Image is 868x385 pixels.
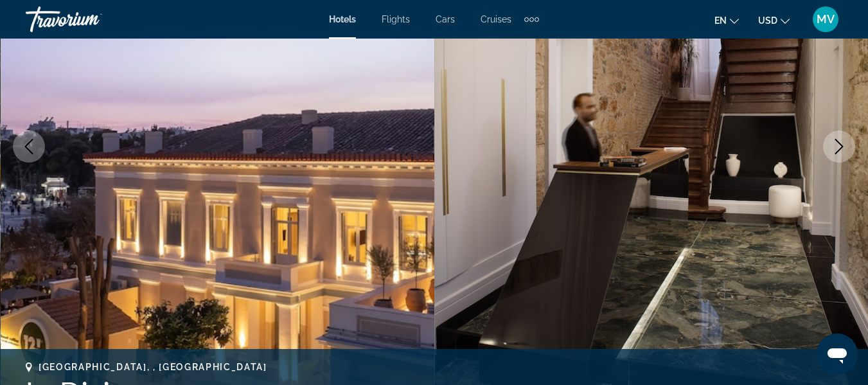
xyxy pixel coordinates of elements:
button: User Menu [809,6,842,33]
button: Previous image [13,130,45,163]
a: Flights [382,14,410,24]
a: Travorium [26,3,154,36]
iframe: Button to launch messaging window [817,334,858,375]
span: [GEOGRAPHIC_DATA], , [GEOGRAPHIC_DATA] [39,362,267,372]
button: Change language [714,11,739,30]
button: Change currency [758,11,790,30]
span: en [714,15,727,26]
button: Next image [823,130,855,163]
a: Cruises [481,14,511,24]
button: Extra navigation items [524,9,539,30]
a: Cars [436,14,455,24]
span: MV [817,13,835,26]
a: Hotels [329,14,356,24]
span: USD [758,15,777,26]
